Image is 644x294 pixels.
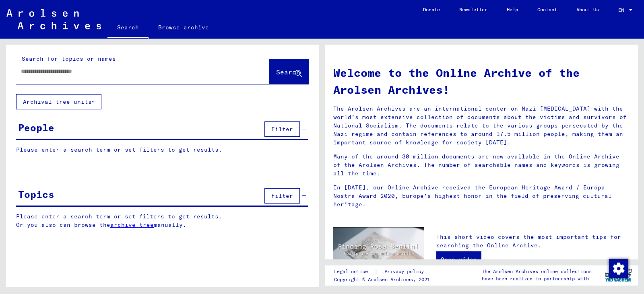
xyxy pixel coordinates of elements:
img: yv_logo.png [603,265,634,285]
span: Filter [271,192,293,199]
p: have been realized in partnership with [482,275,592,282]
button: Filter [264,188,300,204]
img: Change consent [609,259,628,278]
p: The Arolsen Archives are an international center on Nazi [MEDICAL_DATA] with the world’s most ext... [333,105,630,147]
mat-label: Search for topics or names [22,55,116,62]
p: Please enter a search term or set filters to get results. Or you also can browse the manually. [16,212,309,229]
div: Change consent [609,259,628,278]
p: Copyright © Arolsen Archives, 2021 [334,276,433,283]
img: video.jpg [333,227,424,277]
a: Privacy policy [378,267,433,276]
a: archive tree [110,221,154,228]
h1: Welcome to the Online Archive of the Arolsen Archives! [333,64,630,98]
span: Search [276,68,300,76]
span: EN [618,7,627,13]
div: | [334,267,433,276]
a: Browse archive [149,18,219,37]
button: Filter [264,121,300,137]
a: Search [107,18,149,39]
p: This short video covers the most important tips for searching the Online Archive. [436,233,630,250]
p: The Arolsen Archives online collections [482,268,592,275]
span: Filter [271,125,293,133]
div: People [18,120,54,135]
a: Open video [436,251,481,267]
img: Arolsen_neg.svg [6,9,101,29]
button: Archival tree units [16,94,101,109]
div: Topics [18,187,54,201]
a: Legal notice [334,267,374,276]
p: Please enter a search term or set filters to get results. [16,146,308,154]
p: In [DATE], our Online Archive received the European Heritage Award / Europa Nostra Award 2020, Eu... [333,183,630,209]
p: Many of the around 30 million documents are now available in the Online Archive of the Arolsen Ar... [333,152,630,178]
button: Search [269,59,309,84]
